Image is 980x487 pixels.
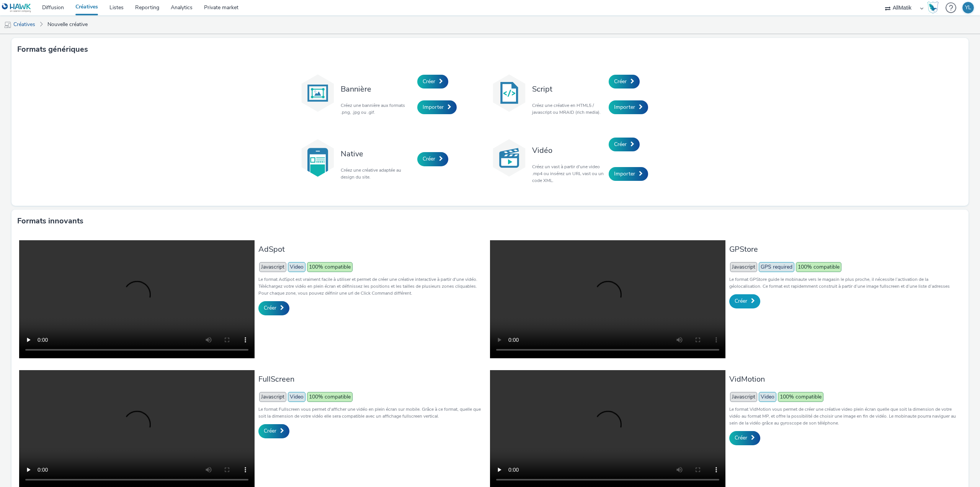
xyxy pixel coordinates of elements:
a: Importer [609,167,648,181]
span: Importer [614,170,635,177]
a: Créer [417,152,448,166]
a: Importer [417,100,457,114]
span: Video [288,262,305,272]
span: Importer [614,103,635,111]
p: Le format GPStore guide le mobinaute vers le magasin le plus proche, il nécessite l’activation de... [729,276,957,290]
img: mobile [4,21,11,29]
a: Nouvelle créative [44,15,91,34]
h3: Formats génériques [17,44,88,55]
span: Créer [735,434,747,441]
span: 100% compatible [307,392,353,402]
p: Le format Fullscreen vous permet d'afficher une vidéo en plein écran sur mobile. Grâce à ce forma... [258,406,486,420]
span: Javascript [730,392,757,402]
a: Hawk Academy [927,2,942,14]
img: undefined Logo [2,3,31,13]
h3: AdSpot [258,244,486,254]
span: Video [759,392,776,402]
a: Importer [609,100,648,114]
img: native.svg [299,139,337,177]
span: 100% compatible [796,262,841,272]
img: banner.svg [299,74,337,112]
span: Créer [423,78,435,85]
span: Javascript [259,262,286,272]
span: Créer [264,427,276,435]
img: code.svg [490,74,528,112]
img: video.svg [490,139,528,177]
span: Video [288,392,305,402]
div: YL [965,2,971,13]
a: Créer [417,75,448,89]
h3: Formats innovants [17,215,83,227]
a: Créer [258,301,289,315]
span: Javascript [730,262,757,272]
p: Créez une créative en HTML5 / javascript ou MRAID (rich media). [532,102,605,116]
a: Créer [258,424,289,438]
h3: GPStore [729,244,957,254]
h3: Script [532,84,605,94]
span: Importer [423,103,444,111]
h3: VidMotion [729,374,957,384]
span: GPS required [759,262,794,272]
h3: Native [341,149,413,159]
a: Créer [729,431,760,445]
p: Le format VidMotion vous permet de créer une créative video plein écran quelle que soit la dimens... [729,406,957,426]
span: 100% compatible [307,262,353,272]
p: Le format AdSpot est vraiment facile à utiliser et permet de créer une créative interactive à par... [258,276,486,297]
a: Créer [609,138,640,151]
img: Hawk Academy [927,2,939,14]
a: Créer [729,294,760,308]
span: Créer [264,304,276,312]
h3: FullScreen [258,374,486,384]
p: Créez une bannière aux formats .png, .jpg ou .gif. [341,102,413,116]
h3: Bannière [341,84,413,94]
span: Créer [614,141,627,148]
span: 100% compatible [778,392,823,402]
span: Créer [735,297,747,305]
span: Javascript [259,392,286,402]
span: Créer [614,78,627,85]
h3: Vidéo [532,145,605,156]
p: Créez un vast à partir d'une video .mp4 ou insérez un URL vast ou un code XML. [532,163,605,184]
a: Créer [609,75,640,89]
p: Créez une créative adaptée au design du site. [341,167,413,180]
span: Créer [423,155,435,162]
